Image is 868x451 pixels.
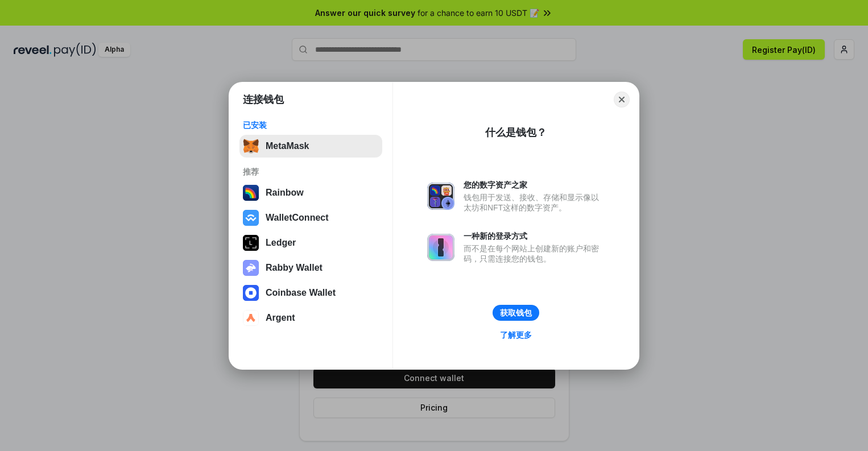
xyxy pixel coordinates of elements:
img: svg+xml,%3Csvg%20xmlns%3D%22http%3A%2F%2Fwww.w3.org%2F2000%2Fsvg%22%20fill%3D%22none%22%20viewBox... [427,183,454,210]
div: Rainbow [266,188,304,198]
img: svg+xml,%3Csvg%20xmlns%3D%22http%3A%2F%2Fwww.w3.org%2F2000%2Fsvg%22%20fill%3D%22none%22%20viewBox... [243,260,259,276]
div: Coinbase Wallet [266,288,336,298]
div: 获取钱包 [500,308,532,318]
button: Rabby Wallet [239,256,382,279]
button: 获取钱包 [493,305,539,321]
button: MetaMask [239,135,382,158]
button: Rainbow [239,181,382,204]
div: 推荐 [243,167,379,177]
div: Rabby Wallet [266,263,323,273]
img: svg+xml,%3Csvg%20xmlns%3D%22http%3A%2F%2Fwww.w3.org%2F2000%2Fsvg%22%20fill%3D%22none%22%20viewBox... [427,234,454,261]
div: 什么是钱包？ [485,126,547,139]
button: Close [614,92,630,107]
img: svg+xml,%3Csvg%20xmlns%3D%22http%3A%2F%2Fwww.w3.org%2F2000%2Fsvg%22%20width%3D%2228%22%20height%3... [243,235,259,251]
div: Ledger [266,238,296,248]
img: svg+xml,%3Csvg%20fill%3D%22none%22%20height%3D%2233%22%20viewBox%3D%220%200%2035%2033%22%20width%... [243,138,259,154]
button: WalletConnect [239,206,382,229]
button: Argent [239,307,382,329]
div: MetaMask [266,141,309,151]
div: 一种新的登录方式 [464,231,605,241]
div: Argent [266,313,295,323]
button: Ledger [239,231,382,254]
div: 已安装 [243,120,379,130]
h1: 连接钱包 [243,93,284,106]
button: Coinbase Wallet [239,282,382,304]
div: 钱包用于发送、接收、存储和显示像以太坊和NFT这样的数字资产。 [464,192,605,213]
div: 而不是在每个网站上创建新的账户和密码，只需连接您的钱包。 [464,243,605,264]
div: WalletConnect [266,213,329,223]
img: svg+xml,%3Csvg%20width%3D%2228%22%20height%3D%2228%22%20viewBox%3D%220%200%2028%2028%22%20fill%3D... [243,285,259,301]
div: 您的数字资产之家 [464,180,605,190]
img: svg+xml,%3Csvg%20width%3D%2228%22%20height%3D%2228%22%20viewBox%3D%220%200%2028%2028%22%20fill%3D... [243,210,259,226]
a: 了解更多 [493,328,539,342]
div: 了解更多 [500,330,532,340]
img: svg+xml,%3Csvg%20width%3D%2228%22%20height%3D%2228%22%20viewBox%3D%220%200%2028%2028%22%20fill%3D... [243,310,259,326]
img: svg+xml,%3Csvg%20width%3D%22120%22%20height%3D%22120%22%20viewBox%3D%220%200%20120%20120%22%20fil... [243,185,259,201]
